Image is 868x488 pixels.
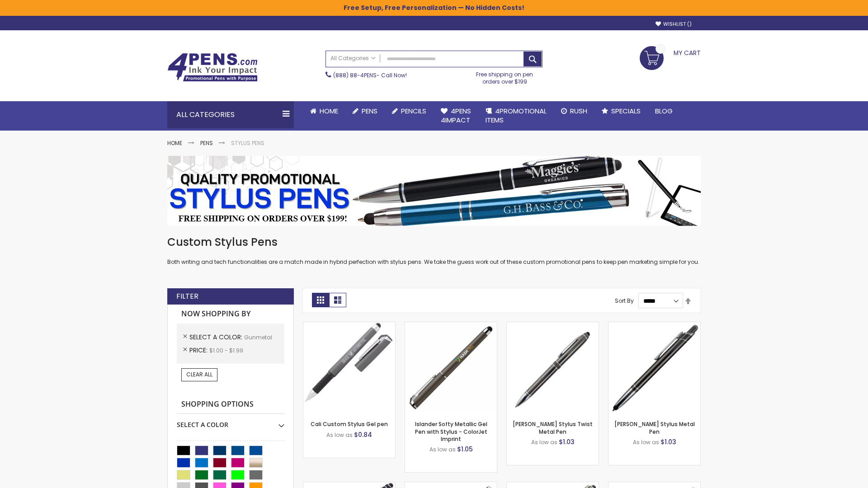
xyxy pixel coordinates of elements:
[570,106,587,116] span: Rush
[507,322,599,414] img: Colter Stylus Twist Metal Pen-Gunmetal
[177,395,284,414] strong: Shopping Options
[177,305,284,324] strong: Now Shopping by
[434,101,478,131] a: 4Pens4impact
[415,420,487,442] a: Islander Softy Metallic Gel Pen with Stylus - ColorJet Imprint
[648,101,680,121] a: Blog
[486,106,547,125] span: 4PROMOTIONAL ITEMS
[354,430,372,439] span: $0.84
[326,51,380,66] a: All Categories
[330,55,376,62] span: All Categories
[177,414,284,429] div: Select A Color
[333,71,377,79] a: (888) 88-4PENS
[167,235,701,249] h1: Custom Stylus Pens
[303,322,395,329] a: Cali Custom Stylus Gel pen-Gunmetal
[167,156,701,226] img: Stylus Pens
[186,371,212,378] span: Clear All
[189,346,209,355] span: Price
[429,446,456,453] span: As low as
[609,322,700,414] img: Olson Stylus Metal Pen-Gunmetal
[615,297,634,305] label: Sort By
[594,101,648,121] a: Specials
[614,420,695,435] a: [PERSON_NAME] Stylus Metal Pen
[559,437,575,446] span: $1.03
[656,21,692,28] a: Wishlist
[385,101,434,121] a: Pencils
[311,420,388,428] a: Cali Custom Stylus Gel pen
[467,67,543,85] div: Free shipping on pen orders over $199
[633,438,659,446] span: As low as
[554,101,594,121] a: Rush
[303,101,345,121] a: Home
[176,291,198,301] strong: Filter
[478,101,554,131] a: 4PROMOTIONALITEMS
[303,322,395,414] img: Cali Custom Stylus Gel pen-Gunmetal
[655,106,673,116] span: Blog
[457,445,473,454] span: $1.05
[326,431,353,439] span: As low as
[609,322,700,329] a: Olson Stylus Metal Pen-Gunmetal
[611,106,641,116] span: Specials
[200,139,213,147] a: Pens
[312,293,329,307] strong: Grid
[531,438,557,446] span: As low as
[441,106,471,125] span: 4Pens 4impact
[167,235,701,266] div: Both writing and tech functionalities are a match made in hybrid perfection with stylus pens. We ...
[167,53,258,82] img: 4Pens Custom Pens and Promotional Products
[231,139,264,147] strong: Stylus Pens
[660,437,676,446] span: $1.03
[167,101,294,128] div: All Categories
[345,101,385,121] a: Pens
[333,71,407,79] span: - Call Now!
[362,106,377,116] span: Pens
[405,322,497,414] img: Islander Softy Metallic Gel Pen with Stylus - ColorJet Imprint-Gunmetal
[401,106,426,116] span: Pencils
[507,322,599,329] a: Colter Stylus Twist Metal Pen-Gunmetal
[513,420,593,435] a: [PERSON_NAME] Stylus Twist Metal Pen
[209,347,243,354] span: $1.00 - $1.99
[244,333,272,341] span: Gunmetal
[189,333,244,342] span: Select A Color
[181,368,217,381] a: Clear All
[167,139,182,147] a: Home
[320,106,338,116] span: Home
[405,322,497,329] a: Islander Softy Metallic Gel Pen with Stylus - ColorJet Imprint-Gunmetal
